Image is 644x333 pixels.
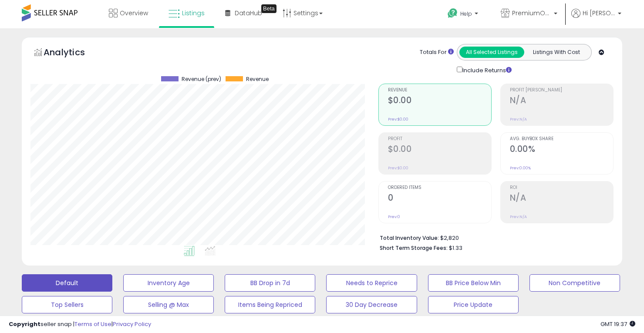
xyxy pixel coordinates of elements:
button: Price Update [428,296,519,313]
strong: Copyright [9,320,40,328]
span: Overview [120,9,148,17]
span: Profit [PERSON_NAME] [510,88,613,93]
button: Top Sellers [22,296,112,313]
span: Revenue [388,88,491,93]
h2: $0.00 [388,95,491,107]
span: Ordered Items [388,185,491,190]
button: Items Being Repriced [225,296,315,313]
h2: 0.00% [510,144,613,156]
h2: N/A [510,95,613,107]
span: $1.33 [449,244,462,252]
h5: Analytics [44,46,102,61]
span: ROI [510,185,613,190]
span: Help [460,10,472,17]
i: Get Help [447,8,458,19]
span: Hi [PERSON_NAME] [583,9,615,17]
button: Selling @ Max [123,296,214,313]
small: Prev: $0.00 [388,165,408,171]
span: Listings [182,9,205,17]
div: Include Returns [450,65,522,75]
a: Privacy Policy [113,320,151,328]
button: Needs to Reprice [326,274,417,292]
span: Revenue (prev) [182,76,221,82]
button: Listings With Cost [524,47,589,58]
button: BB Price Below Min [428,274,519,292]
b: Total Inventory Value: [380,234,439,242]
small: Prev: N/A [510,117,527,122]
a: Help [441,1,487,28]
h2: $0.00 [388,144,491,156]
button: Default [22,274,112,292]
span: Profit [388,137,491,141]
span: 2025-10-8 19:37 GMT [600,320,635,328]
a: Hi [PERSON_NAME] [571,9,621,28]
small: Prev: N/A [510,214,527,219]
div: Totals For [420,48,454,57]
button: All Selected Listings [459,47,524,58]
h2: N/A [510,193,613,205]
li: $2,820 [380,232,607,242]
div: seller snap | | [9,320,151,329]
button: Inventory Age [123,274,214,292]
span: PremiumOutdoorGrills [512,9,551,17]
button: Non Competitive [529,274,620,292]
small: Prev: $0.00 [388,117,408,122]
span: Avg. Buybox Share [510,137,613,141]
span: Revenue [246,76,269,82]
button: BB Drop in 7d [225,274,315,292]
button: 30 Day Decrease [326,296,417,313]
small: Prev: 0 [388,214,400,219]
div: Tooltip anchor [261,4,276,13]
b: Short Term Storage Fees: [380,244,448,252]
a: Terms of Use [74,320,111,328]
span: DataHub [235,9,262,17]
h2: 0 [388,193,491,205]
small: Prev: 0.00% [510,165,531,171]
